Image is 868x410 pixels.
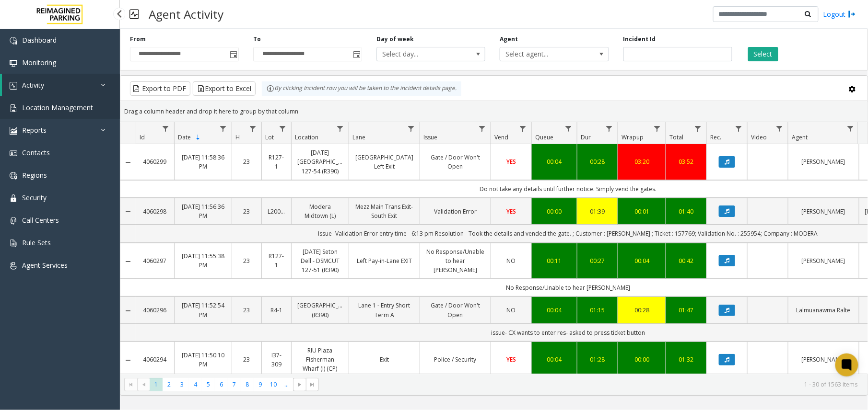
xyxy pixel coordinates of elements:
a: Lane Filter Menu [405,122,418,135]
a: Collapse Details [120,258,136,265]
a: 4060297 [141,256,168,265]
a: [DATE] 11:52:54 PM [180,301,226,319]
img: pageIcon [129,2,139,26]
a: Collapse Details [120,159,136,166]
span: Location [295,133,318,141]
a: 00:27 [583,256,612,265]
span: Rec. [710,133,721,141]
button: Export to PDF [130,81,190,96]
a: Validation Error [426,207,485,216]
label: Incident Id [623,35,656,44]
a: Lane 1 - Entry Short Term A [355,301,414,319]
span: Vend [494,133,508,141]
span: Rule Sets [22,238,51,247]
img: logout [848,9,856,19]
a: Lot Filter Menu [276,122,289,135]
a: 03:52 [672,157,701,166]
span: Page 3 [176,378,189,391]
span: Page 10 [267,378,280,391]
label: To [253,35,261,44]
a: I37-309 [268,351,285,369]
a: 4060296 [141,306,168,315]
span: Select agent... [500,47,586,61]
kendo-pager-info: 1 - 30 of 1563 items [325,380,858,388]
span: Total [669,133,683,141]
span: Video [751,133,767,141]
span: Id [140,133,145,141]
a: Date Filter Menu [217,122,230,135]
a: [DATE] [GEOGRAPHIC_DATA] 127-54 (R390) [297,148,343,176]
label: Agent [500,35,518,44]
a: R127-1 [268,153,285,171]
a: 23 [238,207,256,216]
img: 'icon' [10,239,17,247]
a: 23 [238,256,256,265]
a: Rec. Filter Menu [732,122,745,135]
span: Issue [423,133,437,141]
span: Page 4 [189,378,202,391]
a: [DATE] 11:56:36 PM [180,202,226,220]
a: Logout [823,9,856,19]
span: Location Management [22,103,93,112]
a: 00:04 [624,256,660,265]
div: Data table [120,122,868,374]
a: Exit [355,355,414,364]
button: Export to Excel [193,81,256,96]
a: 01:15 [583,306,612,315]
a: [PERSON_NAME] [794,207,853,216]
a: 01:40 [672,207,701,216]
a: Location Filter Menu [334,122,347,135]
div: 01:28 [583,355,612,364]
span: Sortable [194,134,202,141]
span: YES [506,355,516,364]
span: NO [507,306,516,314]
div: 00:42 [672,256,701,265]
span: Page 9 [254,378,267,391]
a: Vend Filter Menu [516,122,529,135]
a: RIU Plaza Fisherman Wharf (I) (CP) [297,346,343,374]
a: Gate / Door Won't Open [426,153,485,171]
a: Left Pay-in-Lane EXIT [355,256,414,265]
span: Wrapup [622,133,644,141]
a: 23 [238,355,256,364]
span: Go to the last page [309,381,317,388]
span: Page 11 [280,378,293,391]
a: 01:32 [672,355,701,364]
span: NO [507,257,516,265]
a: Lalmuanawma Ralte [794,306,853,315]
a: Queue Filter Menu [562,122,575,135]
img: 'icon' [10,217,17,225]
a: 00:04 [538,157,571,166]
h3: Agent Activity [144,2,228,26]
a: 00:01 [624,207,660,216]
a: Collapse Details [120,356,136,364]
img: 'icon' [10,149,17,157]
a: L20000500 [268,207,285,216]
a: 00:04 [538,355,571,364]
a: Mezz Main Trans Exit- South Exit [355,202,414,220]
a: [PERSON_NAME] [794,157,853,166]
span: Page 5 [202,378,215,391]
span: Security [22,193,47,202]
a: Wrapup Filter Menu [651,122,664,135]
a: Police / Security [426,355,485,364]
a: [DATE] 11:50:10 PM [180,351,226,369]
span: Select day... [377,47,463,61]
a: 00:00 [538,207,571,216]
a: [DATE] 11:55:38 PM [180,251,226,270]
a: Dur Filter Menu [603,122,616,135]
span: Call Centers [22,216,59,225]
img: 'icon' [10,262,17,270]
a: NO [497,256,526,265]
a: R127-1 [268,251,285,270]
a: 01:39 [583,207,612,216]
a: 00:11 [538,256,571,265]
a: 03:20 [624,157,660,166]
div: 00:04 [538,306,571,315]
span: Dur [581,133,591,141]
a: Gate / Door Won't Open [426,301,485,319]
